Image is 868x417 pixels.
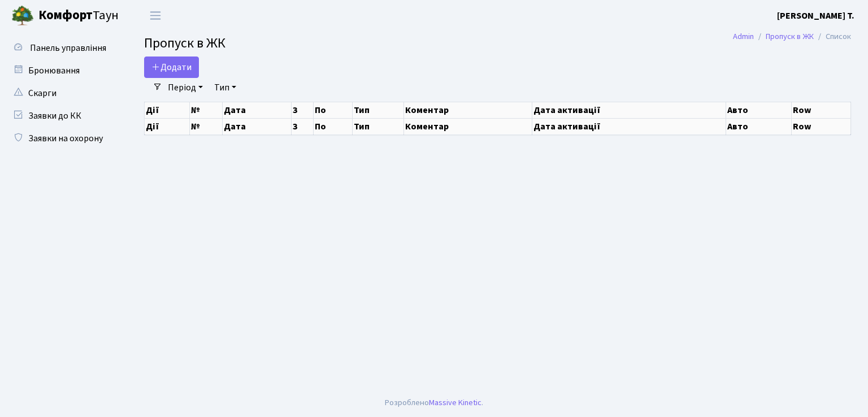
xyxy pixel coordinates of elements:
[223,118,292,134] th: Дата
[144,33,225,53] span: Пропуск в ЖК
[11,5,34,27] img: logo.png
[6,105,119,127] a: Заявки до КК
[210,78,241,97] a: Тип
[190,102,223,118] th: №
[716,25,868,49] nav: breadcrumb
[144,57,199,78] a: Додати
[30,42,106,54] span: Панель управління
[38,6,93,24] b: Комфорт
[313,102,352,118] th: По
[726,118,791,134] th: Авто
[313,118,352,134] th: По
[791,118,850,134] th: Row
[145,102,190,118] th: Дії
[141,6,170,25] button: Переключити навігацію
[352,118,403,134] th: Тип
[404,118,532,134] th: Коментар
[777,10,854,22] b: [PERSON_NAME] Т.
[223,102,292,118] th: Дата
[6,127,119,150] a: Заявки на охорону
[404,102,532,118] th: Коментар
[38,6,119,25] span: Таун
[814,31,851,43] li: Список
[151,61,192,73] span: Додати
[163,78,207,97] a: Період
[726,102,791,118] th: Авто
[6,82,119,105] a: Скарги
[532,118,726,134] th: Дата активації
[6,37,119,59] a: Панель управління
[777,9,854,23] a: [PERSON_NAME] Т.
[352,102,403,118] th: Тип
[766,31,814,42] a: Пропуск в ЖК
[6,59,119,82] a: Бронювання
[291,102,313,118] th: З
[385,397,483,409] div: Розроблено .
[532,102,726,118] th: Дата активації
[733,31,754,42] a: Admin
[145,118,190,134] th: Дії
[429,397,481,409] a: Massive Kinetic
[291,118,313,134] th: З
[190,118,223,134] th: №
[791,102,850,118] th: Row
